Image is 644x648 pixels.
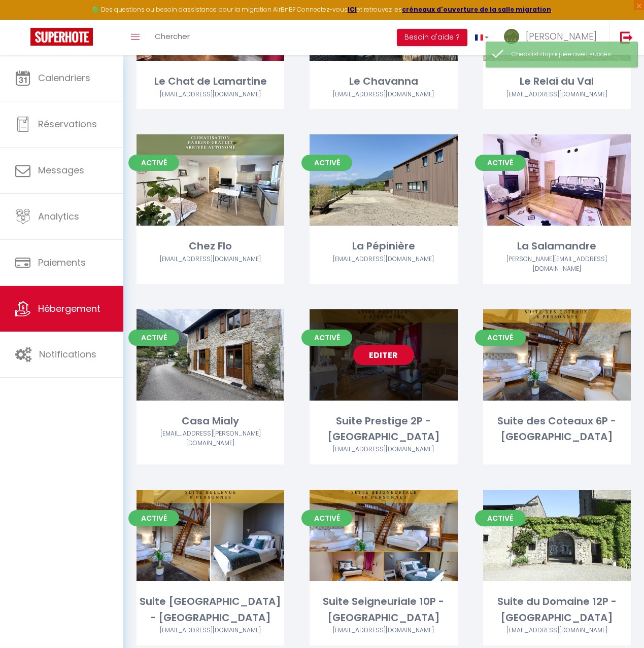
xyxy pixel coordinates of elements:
[310,626,457,635] div: Airbnb
[483,626,631,635] div: Airbnb
[8,4,39,34] button: Ouvrir le widget de chat LiveChat
[38,302,100,315] span: Hébergement
[310,594,457,626] div: Suite Seigneuriale 10P - [GEOGRAPHIC_DATA]
[301,330,352,346] span: Activé
[483,238,631,254] div: La Salamandre
[483,413,631,445] div: Suite des Coteaux 6P - [GEOGRAPHIC_DATA]
[512,50,627,59] div: Checklist dupliquée avec succès
[504,29,519,44] img: ...
[348,5,357,14] a: ICI
[310,445,457,454] div: Airbnb
[137,74,284,89] div: Le Chat de Lamartine
[475,155,526,171] span: Activé
[128,330,179,346] span: Activé
[137,90,284,99] div: Airbnb
[397,29,467,46] button: Besoin d'aide ?
[310,255,457,264] div: Airbnb
[310,74,457,89] div: Le Chavanna
[475,510,526,526] span: Activé
[38,256,86,269] span: Paiements
[137,626,284,635] div: Airbnb
[137,255,284,264] div: Airbnb
[39,348,96,361] span: Notifications
[38,164,84,176] span: Messages
[38,118,97,130] span: Réservations
[310,413,457,445] div: Suite Prestige 2P - [GEOGRAPHIC_DATA]
[496,20,609,55] a: ... [PERSON_NAME]
[147,20,197,55] a: Chercher
[128,510,179,526] span: Activé
[137,429,284,448] div: Airbnb
[483,594,631,626] div: Suite du Domaine 12P - [GEOGRAPHIC_DATA]
[483,74,631,89] div: Le Relai du Val
[301,155,352,171] span: Activé
[526,30,597,43] span: [PERSON_NAME]
[402,5,551,14] a: créneaux d'ouverture de la salle migration
[137,238,284,254] div: Chez Flo
[620,31,633,44] img: logout
[137,413,284,429] div: Casa Mialy
[483,90,631,99] div: Airbnb
[30,28,93,46] img: Super Booking
[128,155,179,171] span: Activé
[155,31,190,42] span: Chercher
[310,238,457,254] div: La Pépinière
[353,345,414,365] a: Editer
[38,210,79,223] span: Analytics
[475,330,526,346] span: Activé
[137,594,284,626] div: Suite [GEOGRAPHIC_DATA] - [GEOGRAPHIC_DATA]
[483,255,631,274] div: Airbnb
[38,71,90,84] span: Calendriers
[301,510,352,526] span: Activé
[310,90,457,99] div: Airbnb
